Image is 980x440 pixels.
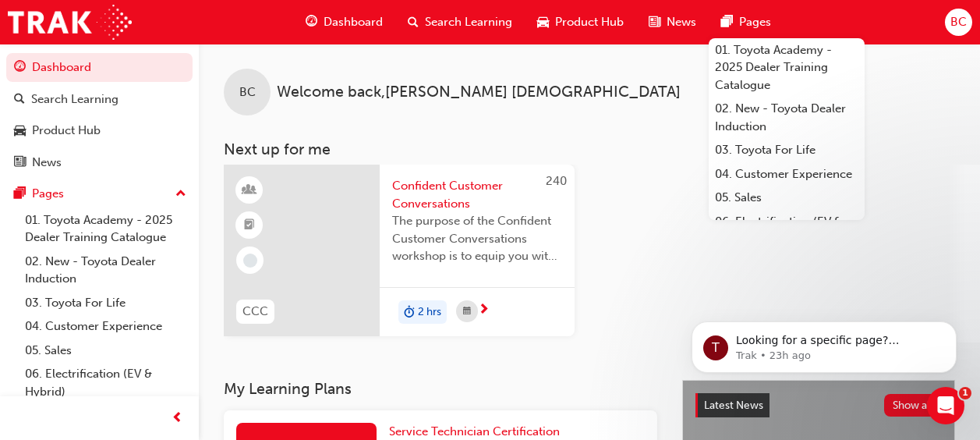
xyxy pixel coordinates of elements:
[695,393,942,418] a: Latest NewsShow all
[418,303,441,321] span: 2 hrs
[739,13,771,31] span: Pages
[945,9,972,36] button: BC
[244,215,255,236] span: booktick-icon
[709,186,865,210] a: 05. Sales
[555,13,624,31] span: Product Hub
[636,6,709,38] a: news-iconNews
[31,90,119,108] div: Search Learning
[425,13,512,31] span: Search Learning
[224,380,657,398] h3: My Learning Plans
[950,13,967,31] span: BC
[546,174,567,188] span: 240
[668,289,980,398] iframe: Intercom notifications message
[537,12,549,32] span: car-icon
[404,302,415,322] span: duration-icon
[704,399,763,412] span: Latest News
[709,162,865,186] a: 04. Customer Experience
[395,6,525,38] a: search-iconSearch Learning
[324,13,383,31] span: Dashboard
[709,38,865,98] a: 01. Toyota Academy - 2025 Dealer Training Catalogue
[19,291,193,315] a: 03. Toyota For Life
[6,50,193,179] button: DashboardSearch LearningProduct HubNews
[884,394,943,417] button: Show all
[6,179,193,208] button: Pages
[243,254,257,268] span: learningRecordVerb_NONE-icon
[293,6,395,38] a: guage-iconDashboard
[19,314,193,339] a: 04. Customer Experience
[8,5,132,40] img: Trak
[19,250,193,291] a: 02. New - Toyota Dealer Induction
[959,387,971,399] span: 1
[277,83,681,101] span: Welcome back , [PERSON_NAME] [DEMOGRAPHIC_DATA]
[649,12,660,32] span: news-icon
[6,53,193,82] a: Dashboard
[667,13,696,31] span: News
[172,409,183,428] span: prev-icon
[6,85,193,114] a: Search Learning
[175,184,186,204] span: up-icon
[19,362,193,403] a: 06. Electrification (EV & Hybrid)
[32,122,101,140] div: Product Hub
[32,185,64,203] div: Pages
[19,339,193,363] a: 05. Sales
[224,165,575,336] a: 240CCCConfident Customer ConversationsThe purpose of the Confident Customer Conversations worksho...
[14,61,26,75] span: guage-icon
[709,6,784,38] a: pages-iconPages
[14,187,26,201] span: pages-icon
[244,180,255,200] span: learningResourceType_INSTRUCTOR_LED-icon
[6,116,193,145] a: Product Hub
[392,212,562,265] span: The purpose of the Confident Customer Conversations workshop is to equip you with tools to commun...
[199,140,980,158] h3: Next up for me
[927,387,964,424] iframe: Intercom live chat
[306,12,317,32] span: guage-icon
[408,12,419,32] span: search-icon
[239,83,256,101] span: BC
[478,303,490,318] span: next-icon
[14,124,26,138] span: car-icon
[6,148,193,177] a: News
[709,210,865,251] a: 06. Electrification (EV & Hybrid)
[32,154,62,172] div: News
[14,93,25,107] span: search-icon
[709,97,865,138] a: 02. New - Toyota Dealer Induction
[525,6,636,38] a: car-iconProduct Hub
[14,156,26,170] span: news-icon
[242,303,268,321] span: CCC
[392,177,562,212] span: Confident Customer Conversations
[721,12,733,32] span: pages-icon
[19,208,193,250] a: 01. Toyota Academy - 2025 Dealer Training Catalogue
[389,424,560,438] span: Service Technician Certification
[463,302,471,321] span: calendar-icon
[709,138,865,162] a: 03. Toyota For Life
